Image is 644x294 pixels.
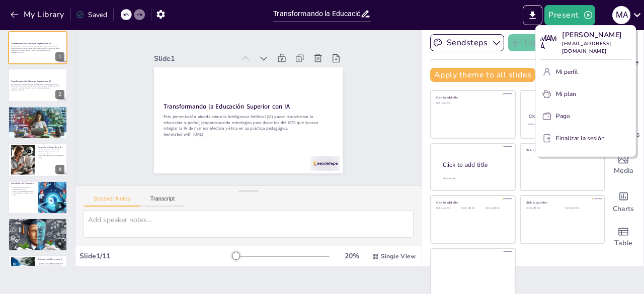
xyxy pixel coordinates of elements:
font: Pago [556,112,570,120]
font: MAMÁ [540,34,556,51]
button: Finalizar la sesión [540,130,631,146]
button: Pago [540,108,631,124]
font: [EMAIL_ADDRESS][DOMAIN_NAME] [562,40,611,55]
font: Mi plan [556,90,576,98]
font: Mi perfil [556,68,578,76]
button: Mi perfil [540,64,631,80]
button: Mi plan [540,86,631,102]
font: Finalizar la sesión [556,134,605,142]
font: [PERSON_NAME] [562,30,622,40]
